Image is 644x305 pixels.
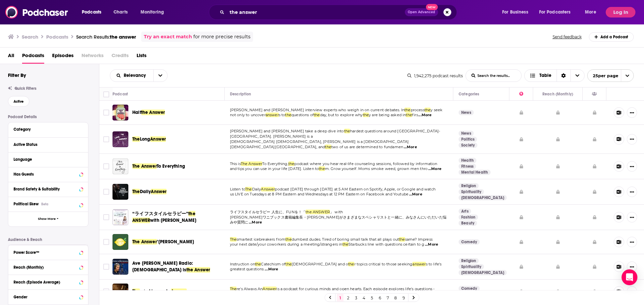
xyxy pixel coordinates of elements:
span: the [288,161,295,166]
img: The Daily Answer [113,184,128,200]
span: re's Always An [140,288,171,294]
a: 7 [384,294,391,302]
button: Show More Button [627,286,637,297]
a: 2 [345,294,351,302]
button: Gender [14,292,83,301]
span: Instruction on [230,262,255,266]
span: hardest questions around [GEOGRAPHIC_DATA]-[GEOGRAPHIC_DATA]. [PERSON_NAME] is a [230,129,440,139]
img: There's Always An Answer [113,284,128,299]
a: The AnswerTo Everything [132,163,185,170]
span: the [285,113,291,117]
span: Listen to [230,187,245,191]
button: Reach (Monthly) [14,263,83,271]
span: Relevancy [124,73,148,78]
img: Half the Answer [113,105,128,120]
div: Search podcasts, credits, & more... [215,5,463,20]
a: Podchaser - Follow, Share and Rate Podcasts [5,6,69,18]
span: Answer [263,287,276,291]
span: For Podcasters [539,8,571,17]
span: the [319,166,325,171]
span: The [132,136,140,142]
span: for more precise results [193,33,250,41]
a: News [459,131,474,136]
div: Categories [459,90,479,98]
a: 5 [369,294,375,302]
button: Log In [606,7,635,17]
span: [PERSON_NAME] and [PERSON_NAME] take a deep dive into [230,129,344,133]
span: Half [132,110,141,115]
span: [DEMOGRAPHIC_DATA] and o [292,262,348,266]
a: The Answer’[PERSON_NAME] [132,239,194,245]
span: questions of [291,113,314,117]
button: Send feedback [551,34,584,40]
span: two of us are determined to fundamen [331,145,403,149]
span: Answer [150,136,166,142]
button: Political SkewBeta [14,200,83,208]
span: ...More [425,242,438,247]
span: 」 with [330,210,343,214]
span: smartest icebreakers from [237,237,285,242]
div: Podcast [113,90,128,98]
span: Political Skew [14,202,39,206]
span: New [426,4,438,10]
span: is a podcast for curious minds and open hearts. Each episode explores life's questions - [276,287,435,291]
button: open menu [580,7,604,17]
div: Power Score™ [14,250,77,255]
span: Toggle select row [103,214,109,220]
span: with [PERSON_NAME] [150,218,196,223]
span: The [245,187,252,191]
a: “ライフスタイルセラピー” the ANSWER with 青柳有紀 [113,209,128,225]
span: Podcasts [22,50,44,64]
button: open menu [498,7,536,17]
span: Toggle select row [103,239,109,245]
span: the [404,108,411,112]
a: Comedy [459,239,480,245]
span: To Everything [157,163,185,169]
img: The Long Answer [113,131,128,147]
a: “ライフスタイルセラピー”the ANSWERwith [PERSON_NAME] [132,211,215,224]
a: The Answer To Everything [113,158,128,174]
button: Category [14,125,83,133]
a: Ave [PERSON_NAME] Radio: [DEMOGRAPHIC_DATA] isthe Answer [132,260,215,273]
img: The Answer’s a Lemon [113,234,128,250]
a: Add a Podcast [589,32,634,42]
button: Choose View [524,69,585,82]
span: [PERSON_NAME]ワニブックス書籍編集長・[PERSON_NAME]がさまざまなスペシャリストと一緒に、みなさんにいただいた悩みや質問に [230,215,446,225]
span: [DEMOGRAPHIC_DATA] [DEMOGRAPHIC_DATA], [PERSON_NAME] is a [DEMOGRAPHIC_DATA] [DEMOGRAPHIC_DATA][G... [230,139,409,149]
a: Fashion [459,215,478,220]
button: Open AdvancedNew [405,8,438,16]
div: Active Status [14,142,79,147]
span: Charts [113,8,128,17]
a: Charts [109,7,132,17]
div: Reach (Episode Average) [14,280,77,285]
div: Description [230,90,251,98]
img: Ave Maria Radio: Christ is the Answer [113,259,128,275]
button: Show More Button [627,107,637,118]
span: day, but to explore why [320,113,363,117]
span: greatest questions. [230,267,265,271]
span: The Answer [132,239,157,245]
span: Networks [81,50,104,64]
span: s to life's [426,262,442,266]
a: 1 [337,294,343,302]
a: Beauty [459,220,477,226]
h2: Choose List sort [110,69,168,82]
span: podcast [DATE] through [DATE] at 5 AM Eastern on Spotify, Apple, or Google and watch [275,187,435,191]
div: Has Guests [592,90,597,98]
a: Comedy [459,286,480,291]
span: the [406,113,412,117]
a: Fitness [459,164,476,169]
span: The [230,287,237,291]
a: Mental Health [459,170,491,175]
a: 9 [400,294,407,302]
button: open menu [77,7,110,17]
span: Toggle select row [103,264,109,270]
span: us LIVE on Tuesdays at 8 PM Eastern and Wednesdays at 12 PM Eastern on Facebook and Youtube [230,192,409,196]
span: [PERSON_NAME] and [PERSON_NAME] interview experts who weigh in on current debates. In [230,108,405,112]
span: the [325,145,331,149]
button: Show More Button [627,186,637,197]
span: y are being asked in [369,113,406,117]
span: the [342,242,349,247]
span: Starbucks line with questions certain to g [348,242,424,247]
